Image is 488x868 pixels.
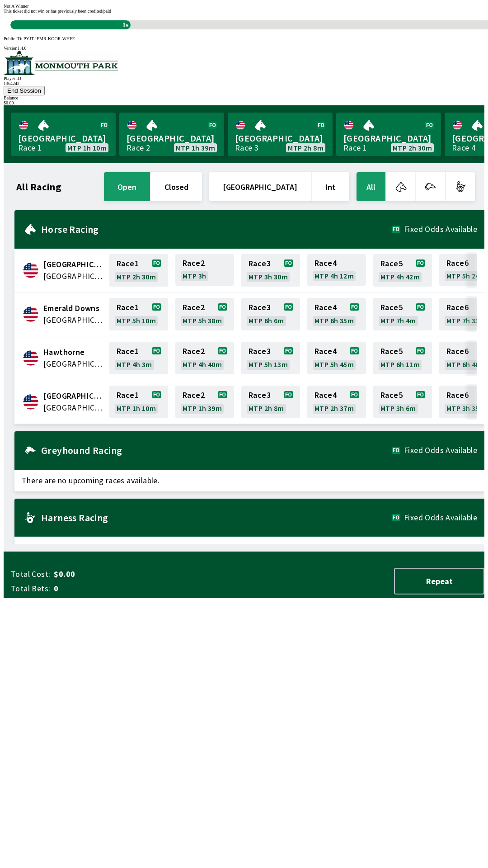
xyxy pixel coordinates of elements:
[117,260,139,267] span: Race 1
[4,95,484,100] div: Balance
[209,172,311,201] button: [GEOGRAPHIC_DATA]
[404,226,477,233] span: Fixed Odds Available
[404,447,477,454] span: Fixed Odds Available
[307,386,366,418] a: Race4MTP 2h 37m
[446,361,486,368] span: MTP 6h 40m
[4,36,484,41] div: Public ID:
[314,348,337,355] span: Race 4
[67,144,107,151] span: MTP 1h 10m
[117,273,156,280] span: MTP 2h 30m
[314,361,354,368] span: MTP 5h 45m
[127,132,217,144] span: [GEOGRAPHIC_DATA]
[43,302,104,314] span: Emerald Downs
[43,314,104,326] span: United States
[249,273,288,280] span: MTP 3h 30m
[104,172,150,201] button: open
[249,304,271,311] span: Race 3
[241,386,300,418] a: Race3MTP 2h 8m
[109,386,168,418] a: Race1MTP 1h 10m
[446,348,469,355] span: Race 6
[16,183,61,190] h1: All Racing
[393,144,432,151] span: MTP 2h 30m
[241,254,300,287] a: Race3MTP 3h 30m
[235,144,258,151] div: Race 3
[380,273,420,280] span: MTP 4h 42m
[343,132,434,144] span: [GEOGRAPHIC_DATA]
[446,272,486,279] span: MTP 5h 24m
[175,386,234,418] a: Race2MTP 1h 39m
[41,447,392,454] h2: Greyhound Racing
[4,46,484,51] div: Version 1.4.0
[183,317,222,324] span: MTP 5h 38m
[183,348,205,355] span: Race 2
[117,405,156,412] span: MTP 1h 10m
[312,172,349,201] button: Int
[446,405,486,412] span: MTP 3h 35m
[446,304,469,311] span: Race 6
[54,583,196,594] span: 0
[380,304,403,311] span: Race 5
[11,569,50,580] span: Total Cost:
[394,568,484,594] button: Repeat
[43,358,104,370] span: United States
[314,304,337,311] span: Race 4
[380,392,403,399] span: Race 5
[314,405,354,412] span: MTP 2h 37m
[314,259,337,267] span: Race 4
[41,514,392,521] h2: Harness Racing
[373,298,432,330] a: Race5MTP 7h 4m
[380,348,403,355] span: Race 5
[109,298,168,330] a: Race1MTP 5h 10m
[343,144,367,151] div: Race 1
[54,569,196,580] span: $0.00
[314,272,354,279] span: MTP 4h 12m
[446,259,469,267] span: Race 6
[373,254,432,287] a: Race5MTP 4h 42m
[307,342,366,374] a: Race4MTP 5h 45m
[336,113,441,156] a: [GEOGRAPHIC_DATA]Race 1MTP 2h 30m
[119,113,224,156] a: [GEOGRAPHIC_DATA]Race 2MTP 1h 39m
[18,144,42,151] div: Race 1
[117,348,139,355] span: Race 1
[249,392,271,399] span: Race 3
[109,254,168,287] a: Race1MTP 2h 30m
[380,317,416,324] span: MTP 7h 4m
[249,361,288,368] span: MTP 5h 13m
[183,405,222,412] span: MTP 1h 39m
[307,298,366,330] a: Race4MTP 6h 35m
[404,514,477,521] span: Fixed Odds Available
[446,317,486,324] span: MTP 7h 33m
[183,272,206,279] span: MTP 3h
[14,537,484,558] span: There are no upcoming races available.
[117,317,156,324] span: MTP 5h 10m
[380,260,403,267] span: Race 5
[175,298,234,330] a: Race2MTP 5h 38m
[288,144,324,151] span: MTP 2h 8m
[307,254,366,287] a: Race4MTP 4h 12m
[41,226,392,233] h2: Horse Racing
[373,342,432,374] a: Race5MTP 6h 11m
[183,259,205,267] span: Race 2
[4,81,484,86] div: 1364242
[23,36,75,41] span: PYJT-JEMR-KOOR-WHFE
[4,4,484,9] div: Not A Winner
[380,361,420,368] span: MTP 6h 11m
[109,342,168,374] a: Race1MTP 4h 3m
[380,405,416,412] span: MTP 3h 6m
[151,172,202,201] button: closed
[18,132,108,144] span: [GEOGRAPHIC_DATA]
[249,405,284,412] span: MTP 2h 8m
[241,298,300,330] a: Race3MTP 6h 6m
[4,86,45,95] button: End Session
[11,113,116,156] a: [GEOGRAPHIC_DATA]Race 1MTP 1h 10m
[4,9,111,14] span: This ticket did not win or has previously been credited/paid
[183,392,205,399] span: Race 2
[127,144,150,151] div: Race 2
[4,51,118,75] img: venue logo
[14,470,484,491] span: There are no upcoming races available.
[117,304,139,311] span: Race 1
[314,317,354,324] span: MTP 6h 35m
[11,583,50,594] span: Total Bets:
[183,361,222,368] span: MTP 4h 40m
[43,259,104,270] span: Canterbury Park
